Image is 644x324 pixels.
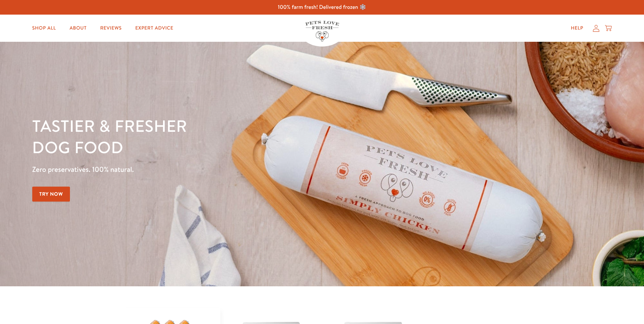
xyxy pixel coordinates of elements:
[305,21,339,41] img: Pets Love Fresh
[64,21,92,35] a: About
[130,21,179,35] a: Expert Advice
[32,116,419,158] h1: Tastier & fresher dog food
[32,163,419,176] p: Zero preservatives. 100% natural.
[32,186,70,202] a: Try Now
[565,21,589,35] a: Help
[27,21,61,35] a: Shop All
[95,21,127,35] a: Reviews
